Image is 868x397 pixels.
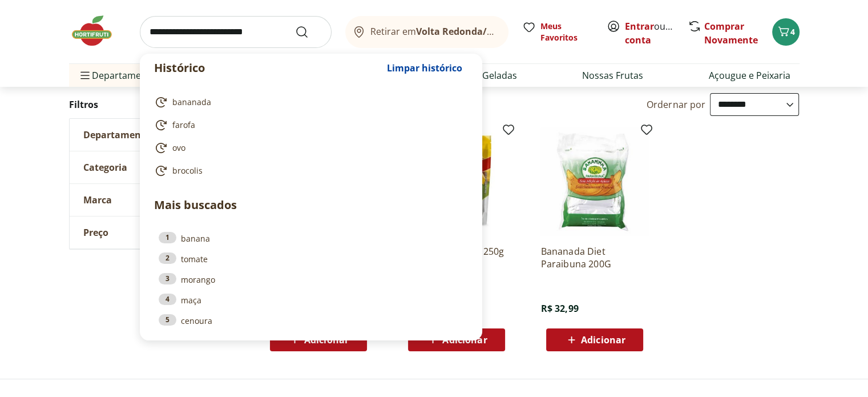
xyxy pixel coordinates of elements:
[581,335,625,344] span: Adicionar
[172,142,185,154] span: ovo
[154,197,468,214] p: Mais buscados
[83,162,127,173] span: Categoria
[78,62,92,89] button: Menu
[70,119,241,151] button: Departamento
[154,164,463,178] a: brocolis
[154,118,463,132] a: farofa
[522,21,593,43] a: Meus Favoritos
[540,21,593,43] span: Meus Favoritos
[790,26,795,37] span: 4
[442,335,487,344] span: Adicionar
[540,127,649,236] img: Bananada Diet Paraibuna 200G
[546,328,643,351] button: Adicionar
[154,95,463,109] a: bananada
[381,54,468,82] button: Limpar histórico
[345,16,508,48] button: Retirar emVolta Redonda/[GEOGRAPHIC_DATA]
[387,63,462,73] span: Limpar histórico
[708,69,790,82] a: Açougue e Peixaria
[540,302,578,315] span: R$ 32,99
[69,14,126,48] img: Hortifruti
[370,26,496,37] span: Retirar em
[159,232,176,243] div: 1
[625,20,688,46] a: Criar conta
[159,273,176,284] div: 3
[69,93,241,116] h2: Filtros
[416,25,581,38] b: Volta Redonda/[GEOGRAPHIC_DATA]
[304,335,349,344] span: Adicionar
[172,97,211,108] span: bananada
[83,227,108,238] span: Preço
[83,129,151,141] span: Departamento
[159,273,463,286] a: 3morango
[159,232,463,244] a: 1banana
[78,62,160,89] span: Departamentos
[582,69,643,82] a: Nossas Frutas
[704,20,758,46] a: Comprar Novamente
[70,151,241,183] button: Categoria
[70,184,241,216] button: Marca
[140,16,332,48] input: search
[159,252,463,265] a: 2tomate
[83,194,112,206] span: Marca
[172,165,203,177] span: brocolis
[159,314,176,326] div: 5
[159,252,176,264] div: 2
[154,60,381,76] p: Histórico
[154,141,463,155] a: ovo
[625,19,676,47] span: ou
[172,119,195,131] span: farofa
[772,18,800,46] button: Carrinho
[159,314,463,327] a: 5cenoura
[647,98,706,111] label: Ordernar por
[295,25,322,39] button: Submit Search
[70,216,241,248] button: Preço
[625,20,654,33] a: Entrar
[540,245,649,270] a: Bananada Diet Paraibuna 200G
[159,294,463,306] a: 4maça
[159,294,176,305] div: 4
